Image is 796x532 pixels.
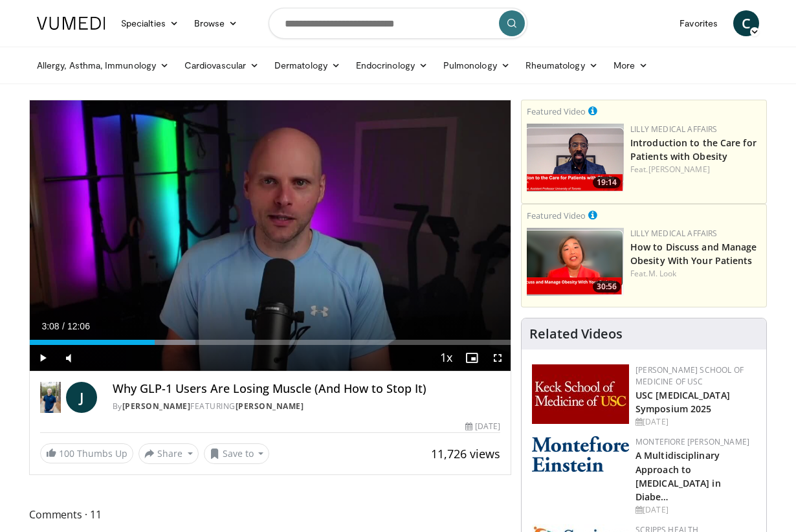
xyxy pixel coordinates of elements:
span: / [62,321,65,331]
span: Comments 11 [29,506,511,523]
a: [PERSON_NAME] [122,401,191,412]
small: Featured Video [527,105,586,117]
h4: Why GLP-1 Users Are Losing Muscle (And How to Stop It) [113,382,500,396]
a: M. Look [648,268,677,279]
img: Dr. Jordan Rennicke [40,382,61,413]
a: Lilly Medical Affairs [630,228,718,239]
a: Browse [186,10,246,36]
span: 12:06 [67,321,90,331]
a: Specialties [113,10,186,36]
a: Pulmonology [436,52,518,78]
a: [PERSON_NAME] [648,164,710,175]
a: Cardiovascular [177,52,267,78]
div: [DATE] [636,504,756,516]
a: Introduction to the Care for Patients with Obesity [630,137,757,162]
a: Lilly Medical Affairs [630,124,718,135]
img: b0142b4c-93a1-4b58-8f91-5265c282693c.png.150x105_q85_autocrop_double_scale_upscale_version-0.2.png [532,436,629,472]
button: Enable picture-in-picture mode [459,345,485,371]
a: [PERSON_NAME] School of Medicine of USC [636,364,744,387]
input: Search topics, interventions [269,8,527,39]
button: Share [138,443,199,464]
a: 19:14 [527,124,624,192]
small: Featured Video [527,210,586,221]
div: Progress Bar [30,340,511,345]
a: 30:56 [527,228,624,296]
img: c98a6a29-1ea0-4bd5-8cf5-4d1e188984a7.png.150x105_q85_crop-smart_upscale.png [527,228,624,296]
a: Montefiore [PERSON_NAME] [636,436,749,447]
div: By FEATURING [113,401,500,412]
a: C [733,10,759,36]
div: [DATE] [465,421,500,432]
a: How to Discuss and Manage Obesity With Your Patients [630,241,757,267]
span: 19:14 [593,177,621,188]
a: Dermatology [267,52,348,78]
div: Feat. [630,268,761,280]
a: [PERSON_NAME] [236,401,304,412]
video-js: Video Player [30,100,511,371]
img: VuMedi Logo [37,17,105,30]
img: 7b941f1f-d101-407a-8bfa-07bd47db01ba.png.150x105_q85_autocrop_double_scale_upscale_version-0.2.jpg [532,364,629,424]
div: Feat. [630,164,761,175]
img: acc2e291-ced4-4dd5-b17b-d06994da28f3.png.150x105_q85_crop-smart_upscale.png [527,124,624,192]
a: Favorites [672,10,725,36]
span: 11,726 views [431,446,500,461]
a: Rheumatology [518,52,606,78]
a: USC [MEDICAL_DATA] Symposium 2025 [636,389,730,415]
div: [DATE] [636,416,756,428]
button: Playback Rate [433,345,459,371]
a: More [606,52,656,78]
a: A Multidisciplinary Approach to [MEDICAL_DATA] in Diabe… [636,449,721,502]
span: 100 [59,447,74,460]
span: 3:08 [41,321,59,331]
h4: Related Videos [529,326,623,342]
a: Allergy, Asthma, Immunology [29,52,177,78]
button: Fullscreen [485,345,511,371]
a: J [66,382,97,413]
button: Play [30,345,56,371]
span: 30:56 [593,281,621,293]
a: 100 Thumbs Up [40,443,133,463]
a: Endocrinology [348,52,436,78]
button: Save to [204,443,270,464]
button: Mute [56,345,82,371]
